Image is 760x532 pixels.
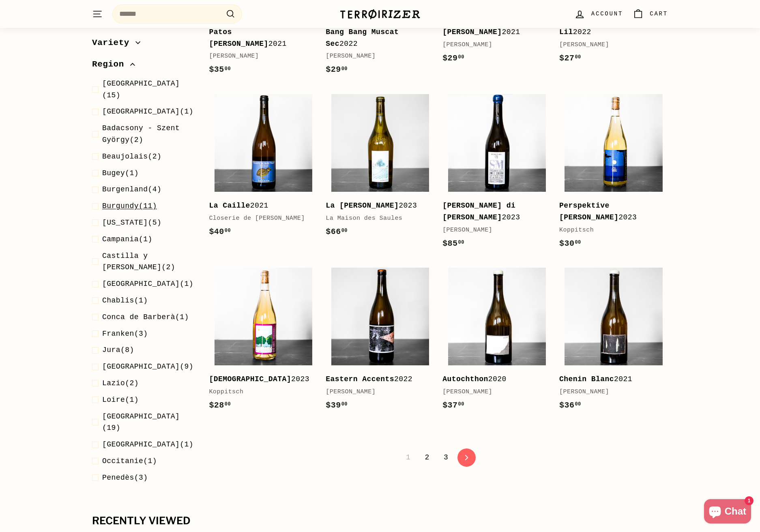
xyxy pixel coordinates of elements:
[559,225,660,235] div: Koppitsch
[442,239,464,248] span: $85
[442,225,543,235] div: [PERSON_NAME]
[591,9,623,18] span: Account
[569,2,628,26] a: Account
[442,387,543,397] div: [PERSON_NAME]
[575,54,581,60] sup: 00
[92,34,196,56] button: Variety
[442,401,464,410] span: $37
[326,28,399,48] b: Bang Bang Muscat Sec
[209,51,309,61] div: [PERSON_NAME]
[559,88,668,258] a: Perspektive [PERSON_NAME]2023Koppitsch
[102,169,125,177] span: Bugey
[326,200,426,212] div: 2023
[326,51,426,61] div: [PERSON_NAME]
[209,26,309,50] div: 2021
[401,450,415,464] span: 1
[92,58,130,71] span: Region
[225,401,231,407] sup: 00
[209,227,231,236] span: $40
[209,401,231,410] span: $28
[102,394,139,406] span: (1)
[102,122,196,146] span: (2)
[102,151,161,163] span: (2)
[458,401,464,407] sup: 00
[442,373,543,385] div: 2020
[102,107,180,116] span: [GEOGRAPHIC_DATA]
[102,278,193,290] span: (1)
[209,262,318,420] a: [DEMOGRAPHIC_DATA]2023Koppitsch
[102,328,148,340] span: (3)
[442,262,551,420] a: Autochthon2020[PERSON_NAME]
[442,54,464,63] span: $29
[92,56,196,77] button: Region
[439,450,453,464] a: 3
[559,387,660,397] div: [PERSON_NAME]
[341,66,348,72] sup: 00
[102,439,193,450] span: (1)
[458,54,464,60] sup: 00
[102,363,180,371] span: [GEOGRAPHIC_DATA]
[102,202,139,210] span: Burgundy
[102,411,196,434] span: (19)
[442,202,515,221] b: [PERSON_NAME] di [PERSON_NAME]
[102,440,180,448] span: [GEOGRAPHIC_DATA]
[102,152,148,161] span: Beaujolais
[326,88,434,246] a: La [PERSON_NAME]2023La Maison des Saules
[92,515,668,527] div: Recently viewed
[209,375,291,383] b: [DEMOGRAPHIC_DATA]
[102,167,139,179] span: (1)
[559,40,660,50] div: [PERSON_NAME]
[102,296,134,305] span: Chablis
[628,2,673,26] a: Cart
[326,375,394,383] b: Eastern Accents
[559,262,668,420] a: Chenin Blanc2021[PERSON_NAME]
[102,250,196,274] span: (2)
[442,375,488,383] b: Autochthon
[102,313,175,321] span: Conca de Barberà
[559,202,618,221] b: Perspektive [PERSON_NAME]
[102,295,148,307] span: (1)
[442,40,543,50] div: [PERSON_NAME]
[559,239,581,248] span: $30
[458,240,464,245] sup: 00
[209,202,250,210] b: La Caille
[559,200,660,223] div: 2023
[102,234,152,245] span: (1)
[92,36,135,50] span: Variety
[102,79,180,88] span: [GEOGRAPHIC_DATA]
[102,379,125,387] span: Lazio
[209,28,268,48] b: Patos [PERSON_NAME]
[326,214,426,223] div: La Maison des Saules
[559,54,581,63] span: $27
[102,474,134,482] span: Penedès
[102,280,180,288] span: [GEOGRAPHIC_DATA]
[209,373,309,385] div: 2023
[225,66,231,72] sup: 00
[102,346,120,354] span: Jura
[420,450,434,464] a: 2
[102,185,148,193] span: Burgenland
[225,228,231,234] sup: 00
[102,311,189,323] span: (1)
[559,373,660,385] div: 2021
[102,344,134,356] span: (8)
[102,412,180,420] span: [GEOGRAPHIC_DATA]
[326,401,348,410] span: $39
[102,200,157,212] span: (11)
[102,217,161,229] span: (5)
[102,455,157,467] span: (1)
[341,228,348,234] sup: 00
[102,330,134,338] span: Franken
[102,489,193,500] span: (1)
[102,490,180,498] span: [GEOGRAPHIC_DATA]
[326,373,426,385] div: 2022
[209,65,231,74] span: $35
[326,262,434,420] a: Eastern Accents2022[PERSON_NAME]
[575,240,581,245] sup: 00
[650,9,668,18] span: Cart
[102,78,196,101] span: (15)
[102,472,148,484] span: (3)
[442,28,502,36] b: [PERSON_NAME]
[559,26,660,38] div: 2022
[442,26,543,38] div: 2021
